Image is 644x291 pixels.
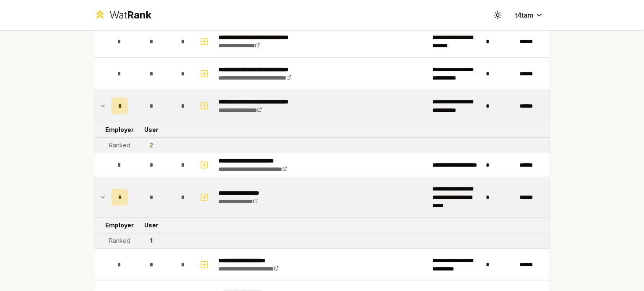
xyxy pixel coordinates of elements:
div: 2 [150,141,153,149]
div: Ranked [109,237,130,245]
td: User [131,218,171,233]
span: t4tam [515,10,533,20]
td: Employer [108,218,131,233]
a: WatRank [94,8,151,22]
button: t4tam [509,8,550,23]
td: User [131,122,171,137]
div: 1 [150,237,153,245]
td: Employer [108,122,131,137]
div: Ranked [109,141,130,149]
span: Rank [127,9,151,21]
div: Wat [109,8,151,22]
